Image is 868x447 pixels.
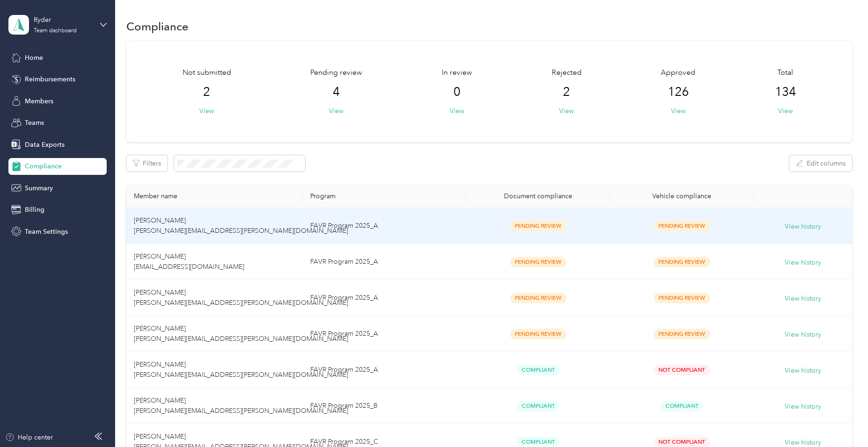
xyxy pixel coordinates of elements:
span: 126 [668,85,689,100]
td: FAVR Program 2025_A [303,316,466,352]
span: Pending Review [654,257,710,267]
div: Document compliance [474,192,602,200]
span: Members [25,96,53,106]
iframe: Everlance-gr Chat Button Frame [816,395,868,447]
span: Rejected [552,67,582,79]
button: Filters [126,155,168,172]
span: 0 [453,85,460,100]
span: Compliant [517,365,560,375]
button: View [559,106,574,116]
span: 134 [775,85,796,100]
span: Compliance [25,161,62,171]
span: Pending Review [510,257,567,267]
span: Pending Review [510,293,567,303]
span: Pending Review [654,221,710,231]
button: Edit columns [789,155,852,172]
button: View history [785,258,821,268]
span: [PERSON_NAME] [PERSON_NAME][EMAIL_ADDRESS][PERSON_NAME][DOMAIN_NAME] [134,216,348,235]
button: View history [785,222,821,232]
span: In review [442,67,472,79]
span: Team Settings [25,227,68,237]
span: Home [25,53,43,63]
span: Pending Review [654,329,710,339]
span: Pending Review [510,329,567,339]
button: View history [785,366,821,376]
span: Not Compliant [654,365,710,375]
button: View history [785,330,821,340]
span: Reimbursements [25,74,75,84]
button: View [329,106,343,116]
div: Ryder [34,15,92,25]
span: [PERSON_NAME] [PERSON_NAME][EMAIL_ADDRESS][PERSON_NAME][DOMAIN_NAME] [134,397,348,415]
span: 4 [333,85,340,100]
span: [PERSON_NAME] [EMAIL_ADDRESS][DOMAIN_NAME] [134,252,244,271]
span: Data Exports [25,140,65,150]
h1: Compliance [126,22,189,31]
span: Compliant [517,401,560,411]
button: View [450,106,464,116]
span: [PERSON_NAME] [PERSON_NAME][EMAIL_ADDRESS][PERSON_NAME][DOMAIN_NAME] [134,360,348,379]
span: Pending Review [654,293,710,303]
td: FAVR Program 2025_A [303,280,466,316]
td: FAVR Program 2025_B [303,388,466,424]
span: Summary [25,183,53,193]
button: View [778,106,793,116]
th: Member name [126,185,303,208]
div: Team dashboard [34,28,77,34]
span: Billing [25,205,44,215]
span: Total [777,67,793,79]
td: FAVR Program 2025_A [303,244,466,280]
td: FAVR Program 2025_A [303,352,466,388]
span: Pending Review [510,221,567,231]
button: View [671,106,686,116]
td: FAVR Program 2025_A [303,208,466,244]
span: Pending review [310,67,362,79]
span: 2 [203,85,210,100]
th: Program [303,185,466,208]
button: View history [785,294,821,304]
span: [PERSON_NAME] [PERSON_NAME][EMAIL_ADDRESS][PERSON_NAME][DOMAIN_NAME] [134,288,348,307]
div: Vehicle compliance [618,192,746,200]
span: Not submitted [182,67,231,79]
span: [PERSON_NAME] [PERSON_NAME][EMAIL_ADDRESS][PERSON_NAME][DOMAIN_NAME] [134,324,348,343]
button: View [199,106,214,116]
span: Compliant [660,401,703,411]
span: Teams [25,118,44,128]
button: Help center [5,433,53,442]
span: 2 [563,85,570,100]
button: View history [785,402,821,412]
span: Approved [661,67,695,79]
